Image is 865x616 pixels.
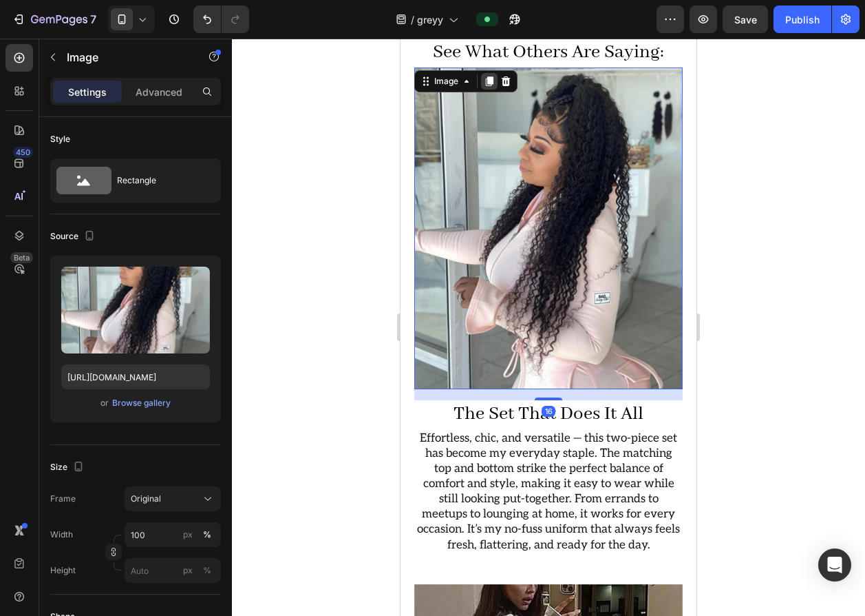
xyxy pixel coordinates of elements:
[193,6,249,33] div: Undo/Redo
[401,39,696,616] iframe: Design area
[68,85,107,99] p: Settings
[6,6,103,33] button: 7
[50,458,87,477] div: Size
[723,6,768,33] button: Save
[183,564,193,577] div: px
[61,267,210,353] img: preview-image
[50,133,70,145] div: Style
[734,14,757,25] span: Save
[411,12,414,27] span: /
[125,522,221,547] input: px%
[199,562,215,579] button: px
[773,6,831,33] button: Publish
[131,493,161,505] span: Original
[13,147,33,158] div: 450
[180,562,196,579] button: %
[136,85,182,99] p: Advanced
[818,548,851,582] div: Open Intercom Messenger
[117,165,201,196] div: Rectangle
[90,11,96,28] p: 7
[125,486,221,511] button: Original
[203,564,211,577] div: %
[785,12,820,27] div: Publish
[50,564,76,577] label: Height
[199,526,215,543] button: px
[203,528,211,541] div: %
[67,49,184,65] p: Image
[111,396,171,410] button: Browse gallery
[125,558,221,583] input: px%
[180,526,196,543] button: %
[112,397,171,409] div: Browse gallery
[100,395,109,411] span: or
[50,227,98,246] div: Source
[10,252,33,263] div: Beta
[50,493,76,505] label: Frame
[417,12,443,27] span: greyy
[61,365,210,389] input: https://example.com/image.jpg
[183,528,193,541] div: px
[50,528,73,541] label: Width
